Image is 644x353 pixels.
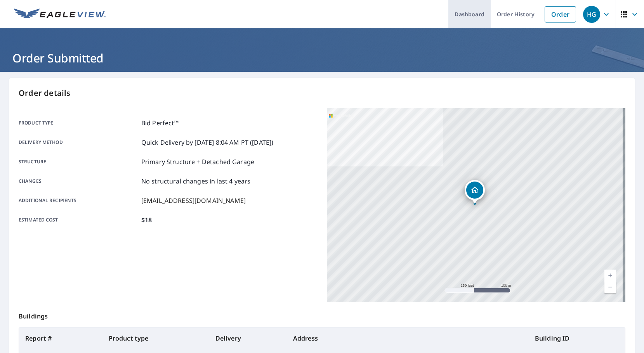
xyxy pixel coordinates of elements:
a: Current Level 17, Zoom In [604,270,616,281]
p: Estimated cost [19,215,138,225]
p: Order details [19,87,625,99]
th: Delivery [209,327,287,349]
div: HG [583,6,600,23]
p: [EMAIL_ADDRESS][DOMAIN_NAME] [141,196,246,205]
a: Current Level 17, Zoom Out [604,281,616,293]
p: No structural changes in last 4 years [141,176,251,186]
p: $18 [141,215,152,225]
p: Additional recipients [19,196,138,205]
th: Report # [19,327,102,349]
div: Dropped pin, building 1, Residential property, 601 E Sparkman Ave Tampa, FL 33602 [465,180,485,204]
th: Product type [102,327,209,349]
img: EV Logo [14,9,106,20]
a: Order [545,6,576,22]
p: Buildings [19,302,625,327]
p: Primary Structure + Detached Garage [141,157,254,166]
p: Structure [19,157,138,166]
p: Quick Delivery by [DATE] 8:04 AM PT ([DATE]) [141,138,274,147]
h1: Order Submitted [9,50,635,66]
th: Address [287,327,529,349]
p: Delivery method [19,138,138,147]
p: Changes [19,176,138,186]
th: Building ID [529,327,625,349]
p: Bid Perfect™ [141,118,179,128]
p: Product type [19,118,138,128]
